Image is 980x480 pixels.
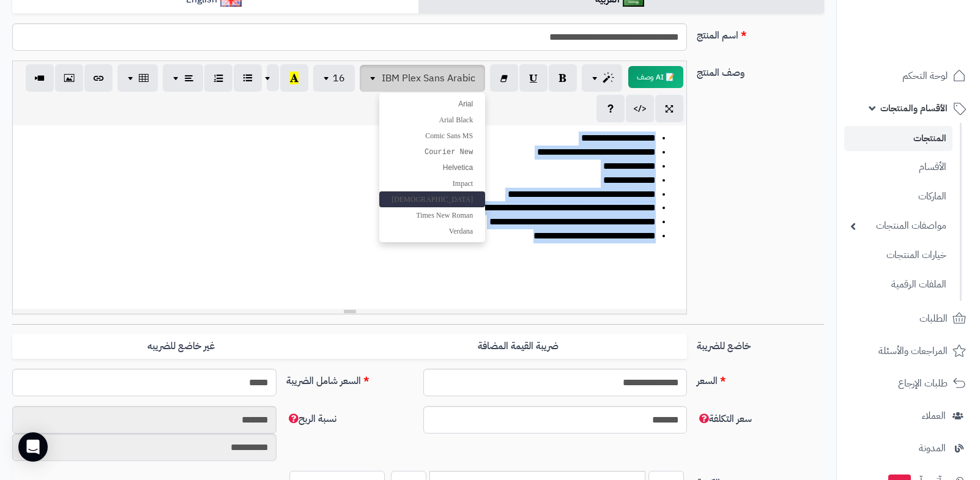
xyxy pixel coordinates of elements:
img: logo-2.png [897,12,968,38]
a: Arial Black [379,112,485,128]
label: غير خاضع للضريبه [12,334,350,359]
span: لوحة التحكم [902,67,948,84]
a: العملاء [844,401,973,430]
a: المنتجات [844,126,952,151]
span: 16 [333,71,345,86]
button: 16 [313,65,355,92]
span: Helvetica [443,163,473,172]
a: مواصفات المنتجات [844,213,952,239]
span: المدونة [919,440,946,457]
span: Arial Black [439,116,473,124]
a: الطلبات [844,304,973,333]
span: Comic Sans MS [425,131,473,140]
a: لوحة التحكم [844,61,973,90]
a: Helvetica [379,160,485,175]
button: 📝 AI وصف [628,66,683,88]
span: العملاء [922,407,946,424]
span: سعر التكلفة [697,412,752,426]
a: الأقسام [844,154,952,180]
a: الملفات الرقمية [844,271,952,298]
span: المراجعات والأسئلة [878,342,948,360]
label: السعر شامل الضريبة [281,369,418,388]
label: خاضع للضريبة [692,334,829,353]
span: طلبات الإرجاع [898,375,948,392]
span: IBM Plex Sans Arabic [382,71,475,86]
span: Arial [458,100,473,108]
label: وصف المنتج [692,61,829,80]
a: المراجعات والأسئلة [844,336,973,366]
span: Impact [453,179,473,188]
button: IBM Plex Sans Arabic [360,65,485,92]
span: [DEMOGRAPHIC_DATA] [392,195,473,204]
a: Courier New [379,144,485,160]
label: اسم المنتج [692,23,829,43]
label: ضريبة القيمة المضافة [350,334,688,359]
span: نسبة الربح [286,412,336,426]
a: Verdana [379,223,485,239]
div: Open Intercom Messenger [18,432,48,462]
a: [DEMOGRAPHIC_DATA] [379,191,485,207]
span: الطلبات [919,310,948,327]
a: خيارات المنتجات [844,242,952,268]
a: طلبات الإرجاع [844,369,973,398]
span: Courier New [425,148,473,157]
a: Impact [379,175,485,191]
a: المدونة [844,434,973,463]
label: السعر [692,369,829,388]
a: Comic Sans MS [379,128,485,144]
a: Arial [379,96,485,112]
a: الماركات [844,183,952,210]
span: Times New Roman [416,211,473,220]
span: Verdana [449,227,473,235]
a: Times New Roman [379,207,485,223]
span: الأقسام والمنتجات [880,100,948,117]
